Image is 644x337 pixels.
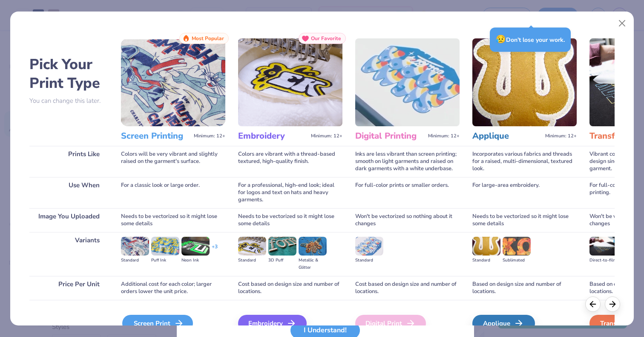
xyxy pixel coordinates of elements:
[268,237,296,256] img: 3D Puff
[121,177,225,208] div: For a classic look or large order.
[503,257,531,264] div: Sublimated
[151,237,179,256] img: Puff Ink
[121,208,225,232] div: Needs to be vectorized so it might lose some details
[121,131,190,142] h3: Screen Printing
[472,177,577,208] div: For large-area embroidery.
[311,35,341,41] span: Our Favorite
[355,131,425,142] h3: Digital Printing
[472,146,577,177] div: Incorporates various fabrics and threads for a raised, multi-dimensional, textured look.
[181,237,210,256] img: Neon Ink
[355,237,383,256] img: Standard
[29,55,108,93] h2: Pick Your Print Type
[238,276,342,300] div: Cost based on design size and number of locations.
[355,208,460,232] div: Won't be vectorized so nothing about it changes
[238,38,342,126] img: Embroidery
[121,146,225,177] div: Colors will be very vibrant and slightly raised on the garment's surface.
[299,257,327,271] div: Metallic & Glitter
[472,38,577,126] img: Applique
[472,131,542,142] h3: Applique
[428,133,460,139] span: Minimum: 12+
[355,257,383,264] div: Standard
[311,133,342,139] span: Minimum: 12+
[238,257,266,264] div: Standard
[29,146,108,177] div: Prints Like
[355,146,460,177] div: Inks are less vibrant than screen printing; smooth on light garments and raised on dark garments ...
[122,315,193,332] div: Screen Print
[472,315,535,332] div: Applique
[121,276,225,300] div: Additional cost for each color; larger orders lower the unit price.
[472,237,500,256] img: Standard
[238,131,308,142] h3: Embroidery
[29,208,108,232] div: Image You Uploaded
[151,257,179,264] div: Puff Ink
[472,257,500,264] div: Standard
[472,276,577,300] div: Based on design size and number of locations.
[355,177,460,208] div: For full-color prints or smaller orders.
[121,257,149,264] div: Standard
[212,243,218,258] div: + 3
[545,133,577,139] span: Minimum: 12+
[268,257,296,264] div: 3D Puff
[299,237,327,256] img: Metallic & Glitter
[121,38,225,126] img: Screen Printing
[238,315,307,332] div: Embroidery
[29,276,108,300] div: Price Per Unit
[194,133,225,139] span: Minimum: 12+
[589,257,618,264] div: Direct-to-film
[238,146,342,177] div: Colors are vibrant with a thread-based textured, high-quality finish.
[29,232,108,276] div: Variants
[355,38,460,126] img: Digital Printing
[355,276,460,300] div: Cost based on design size and number of locations.
[29,97,108,105] p: You can change this later.
[238,208,342,232] div: Needs to be vectorized so it might lose some details
[355,315,426,332] div: Digital Print
[181,257,210,264] div: Neon Ink
[503,237,531,256] img: Sublimated
[121,237,149,256] img: Standard
[472,208,577,232] div: Needs to be vectorized so it might lose some details
[29,177,108,208] div: Use When
[589,237,618,256] img: Direct-to-film
[238,177,342,208] div: For a professional, high-end look; ideal for logos and text on hats and heavy garments.
[238,237,266,256] img: Standard
[192,35,224,41] span: Most Popular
